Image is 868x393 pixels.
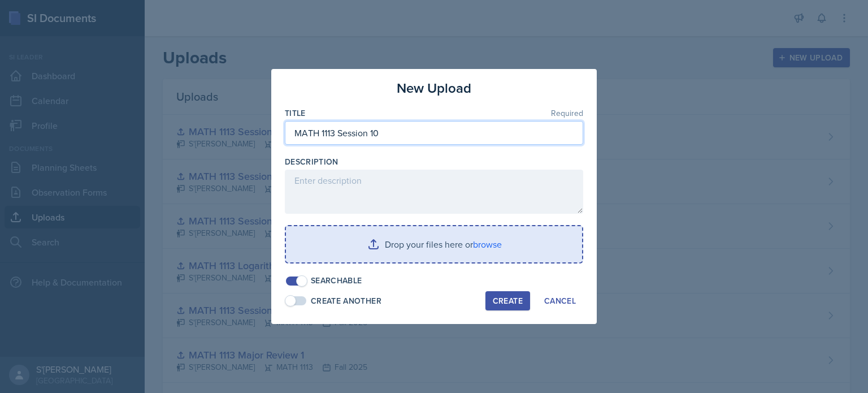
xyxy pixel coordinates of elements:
div: Searchable [311,275,362,287]
span: Required [551,109,583,117]
button: Cancel [537,291,583,310]
h3: New Upload [397,78,471,98]
button: Create [485,291,530,310]
label: Description [285,156,338,167]
div: Create Another [311,295,381,307]
label: Title [285,107,306,119]
input: Enter title [285,121,583,145]
div: Cancel [544,296,576,305]
div: Create [493,296,523,305]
